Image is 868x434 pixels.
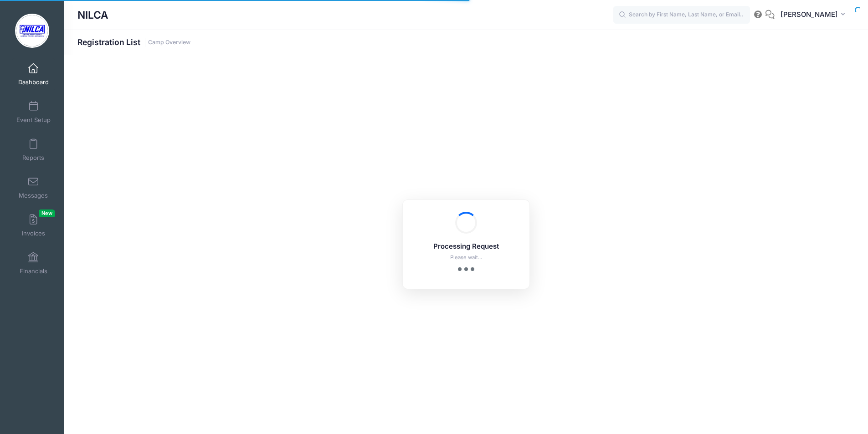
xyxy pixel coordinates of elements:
[77,37,190,47] h1: Registration List
[12,58,55,90] a: Dashboard
[22,230,45,237] span: Invoices
[781,10,838,20] span: [PERSON_NAME]
[16,116,51,124] span: Event Setup
[775,5,854,26] button: [PERSON_NAME]
[415,254,518,261] p: Please wait...
[12,209,55,241] a: InvoicesNew
[18,78,49,86] span: Dashboard
[20,267,47,275] span: Financials
[77,5,108,26] h1: NILCA
[19,192,48,199] span: Messages
[22,154,44,162] span: Reports
[12,134,55,166] a: Reports
[415,243,518,251] h5: Processing Request
[12,96,55,128] a: Event Setup
[39,209,55,217] span: New
[148,39,190,46] a: Camp Overview
[15,14,49,48] img: NILCA
[12,172,55,204] a: Messages
[12,247,55,279] a: Financials
[613,6,750,24] input: Search by First Name, Last Name, or Email...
